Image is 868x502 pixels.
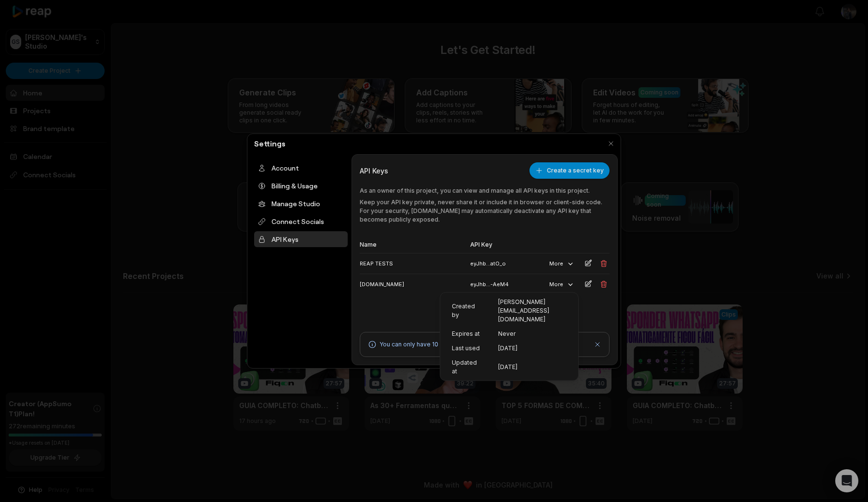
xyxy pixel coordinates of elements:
[254,213,348,229] div: Connect Socials
[466,253,542,274] td: eyJhb...atO_o
[254,231,348,247] div: API Keys
[360,253,466,274] td: REAP TESTS
[444,356,490,379] div: Updated at
[254,196,348,211] div: Manage Studio
[360,274,466,294] td: [DOMAIN_NAME]
[360,186,610,195] p: As an owner of this project, you can view and manage all API keys in this project.
[380,340,483,349] p: You can only have 10 active API keys
[545,257,579,270] button: More
[250,138,289,149] h2: Settings
[444,299,490,322] div: Created by
[490,360,574,374] div: [DATE]
[360,198,610,224] p: Keep your API key private, never share it or include it in browser or client-side code. For your ...
[490,295,574,327] div: [PERSON_NAME][EMAIL_ADDRESS][DOMAIN_NAME]
[529,162,610,179] button: Create a secret key
[444,341,490,356] div: Last used
[254,178,348,194] div: Billing & Usage
[490,327,574,341] div: Never
[444,327,490,341] div: Expires at
[545,278,579,291] button: More
[360,237,466,253] th: Name
[490,341,574,356] div: [DATE]
[254,160,348,176] div: Account
[466,274,542,294] td: eyJhb...-AeM4
[466,237,542,253] th: API Key
[360,166,388,176] h3: API Keys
